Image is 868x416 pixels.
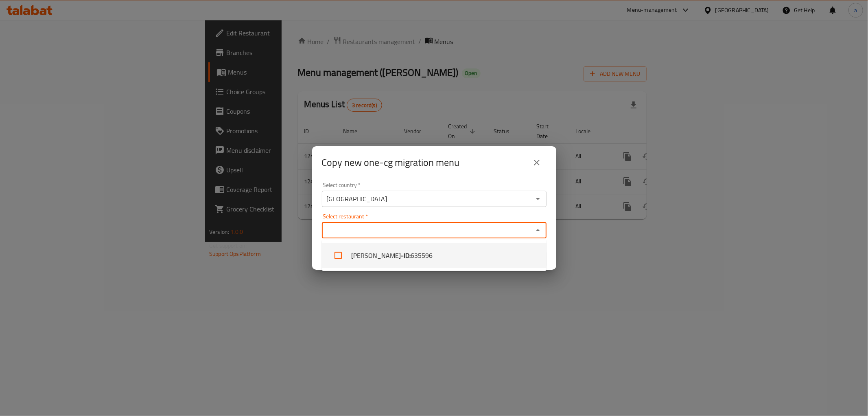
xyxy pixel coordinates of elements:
[532,225,544,236] button: Close
[322,156,460,169] h2: Copy new one-cg migration menu
[322,243,547,268] li: [PERSON_NAME]
[532,193,544,205] button: Open
[411,251,433,260] span: 635596
[401,251,411,260] b: - ID:
[527,153,547,172] button: close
